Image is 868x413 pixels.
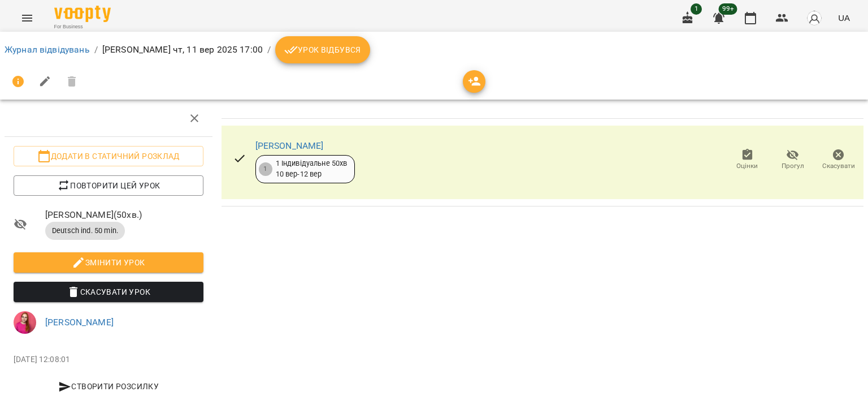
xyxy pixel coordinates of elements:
div: 1 [259,162,272,176]
li: / [94,43,98,57]
button: Скасувати [815,144,861,176]
span: Додати в статичний розклад [23,149,194,163]
span: For Business [54,23,111,31]
div: 1 Індивідуальне 50хв 10 вер - 12 вер [276,158,348,179]
a: Журнал відвідувань [5,44,90,55]
span: Скасувати Урок [23,285,194,299]
p: [PERSON_NAME] чт, 11 вер 2025 17:00 [102,43,263,57]
button: Прогул [770,144,816,176]
span: 99+ [719,3,737,15]
li: / [267,43,271,57]
button: Оцінки [724,144,770,176]
span: Deutsch ind. 50 min. [45,226,125,236]
button: Скасувати Урок [14,282,203,302]
a: [PERSON_NAME] [45,317,114,328]
button: Змінити урок [14,252,203,273]
img: bb81fcc5b48e42da68f809af3430fe1f.jpg [14,311,36,334]
span: Оцінки [736,161,758,171]
span: Повторити цей урок [23,179,194,192]
span: Урок відбувся [284,43,361,57]
button: Урок відбувся [275,36,370,63]
span: Змінити урок [23,256,194,269]
button: Menu [14,5,41,32]
span: 1 [691,3,702,15]
span: [PERSON_NAME] ( 50 хв. ) [45,208,203,222]
span: Прогул [782,161,804,171]
span: UA [838,12,850,24]
button: Створити розсилку [14,376,203,397]
button: UA [834,7,854,28]
img: avatar_s.png [806,10,822,26]
img: Voopty Logo [54,6,111,22]
span: Скасувати [822,161,855,171]
button: Повторити цей урок [14,175,203,196]
button: Додати в статичний розклад [14,146,203,166]
nav: breadcrumb [5,36,863,63]
p: [DATE] 12:08:01 [14,354,203,365]
a: [PERSON_NAME] [255,140,324,151]
span: Створити розсилку [18,380,199,393]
